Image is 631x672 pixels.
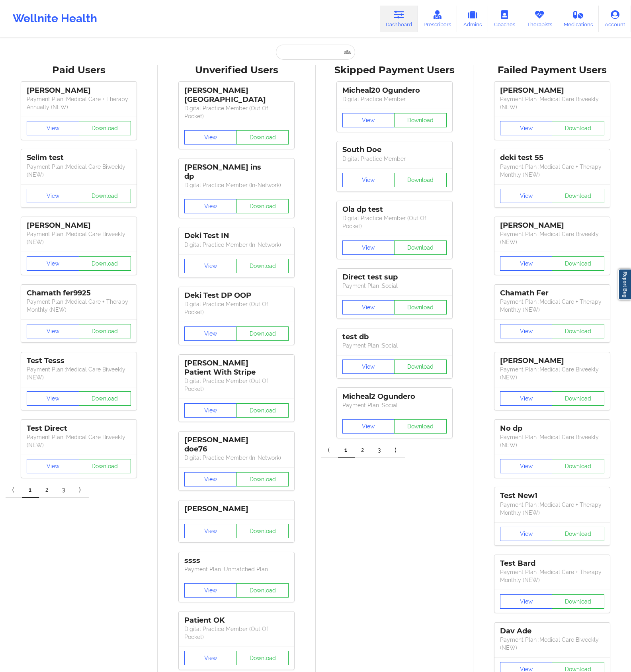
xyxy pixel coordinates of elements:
button: Download [236,583,289,598]
button: Download [79,459,131,473]
div: Dav Ade [500,627,604,636]
button: View [184,583,237,598]
button: View [184,259,237,273]
p: Payment Plan : Medical Care + Therapy Monthly (NEW) [500,163,604,179]
p: Digital Practice Member (Out Of Pocket) [342,214,447,230]
div: Chamath Fer [500,289,604,298]
button: Download [552,391,604,406]
p: Payment Plan : Medical Care Biweekly (NEW) [500,95,604,111]
button: View [184,326,237,341]
button: View [500,391,553,406]
a: Therapists [521,6,558,32]
button: Download [236,472,289,486]
a: 2 [39,482,56,498]
p: Payment Plan : Medical Care + Therapy Monthly (NEW) [500,298,604,314]
a: 3 [56,482,72,498]
button: View [342,359,395,374]
a: Next item [72,482,89,498]
div: [PERSON_NAME] doe76 [184,436,289,454]
div: Failed Payment Users [479,64,625,76]
button: Download [552,527,604,541]
div: Test New1 [500,491,604,500]
button: View [500,594,553,609]
button: Download [552,594,604,609]
p: Payment Plan : Medical Care + Therapy Monthly (NEW) [27,298,131,314]
div: [PERSON_NAME] [500,221,604,230]
div: [PERSON_NAME] [500,86,604,95]
a: 2 [355,442,371,458]
p: Payment Plan : Social [342,282,447,290]
button: View [500,459,553,473]
button: View [184,651,237,665]
p: Digital Practice Member [342,155,447,163]
button: View [27,391,79,406]
p: Digital Practice Member (Out Of Pocket) [184,300,289,316]
button: Download [394,300,447,315]
a: Medications [558,6,599,32]
button: Download [394,173,447,187]
button: View [342,419,395,434]
div: [PERSON_NAME] [27,221,131,230]
button: View [342,240,395,255]
div: Pagination Navigation [6,482,89,498]
button: View [500,527,553,541]
p: Digital Practice Member (Out Of Pocket) [184,625,289,641]
button: Download [394,359,447,374]
button: View [342,300,395,315]
div: South Doe [342,145,447,154]
p: Payment Plan : Medical Care Biweekly (NEW) [27,433,131,449]
div: No dp [500,424,604,433]
button: Download [236,326,289,341]
button: Download [79,256,131,271]
button: Download [552,121,604,135]
button: View [184,524,237,538]
div: [PERSON_NAME] [184,504,289,514]
button: Download [236,403,289,418]
p: Payment Plan : Medical Care Biweekly (NEW) [500,636,604,652]
p: Payment Plan : Social [342,342,447,350]
a: Next item [388,442,405,458]
div: [PERSON_NAME] ins dp [184,163,289,181]
button: View [184,403,237,418]
button: View [27,121,79,135]
button: View [500,121,553,135]
div: Test Direct [27,424,131,433]
p: Payment Plan : Unmatched Plan [184,565,289,573]
p: Payment Plan : Medical Care + Therapy Monthly (NEW) [500,568,604,584]
p: Payment Plan : Medical Care Biweekly (NEW) [500,433,604,449]
p: Payment Plan : Medical Care + Therapy Monthly (NEW) [500,501,604,517]
button: View [27,459,79,473]
div: Micheal2 Ogundero [342,392,447,401]
p: Payment Plan : Medical Care + Therapy Annually (NEW) [27,95,131,111]
p: Digital Practice Member (In-Network) [184,181,289,189]
button: Download [394,240,447,255]
p: Payment Plan : Medical Care Biweekly (NEW) [500,230,604,246]
div: [PERSON_NAME] [500,356,604,365]
div: Chamath fer9925 [27,289,131,298]
button: Download [394,419,447,434]
div: Deki Test IN [184,231,289,240]
a: Coaches [488,6,521,32]
button: Download [79,189,131,203]
div: Skipped Payment Users [321,64,468,76]
a: Prescribers [418,6,457,32]
button: View [500,256,553,271]
button: Download [236,259,289,273]
a: 3 [371,442,388,458]
p: Payment Plan : Social [342,401,447,409]
button: View [500,324,553,338]
div: Pagination Navigation [321,442,405,458]
button: View [500,189,553,203]
button: View [27,324,79,338]
button: View [342,113,395,127]
button: Download [552,459,604,473]
p: Digital Practice Member (Out Of Pocket) [184,104,289,120]
a: Account [599,6,631,32]
button: View [184,199,237,213]
button: View [27,256,79,271]
button: View [342,173,395,187]
div: ssss [184,556,289,565]
div: Test Tesss [27,356,131,365]
div: Paid Users [6,64,152,76]
div: Unverified Users [163,64,310,76]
